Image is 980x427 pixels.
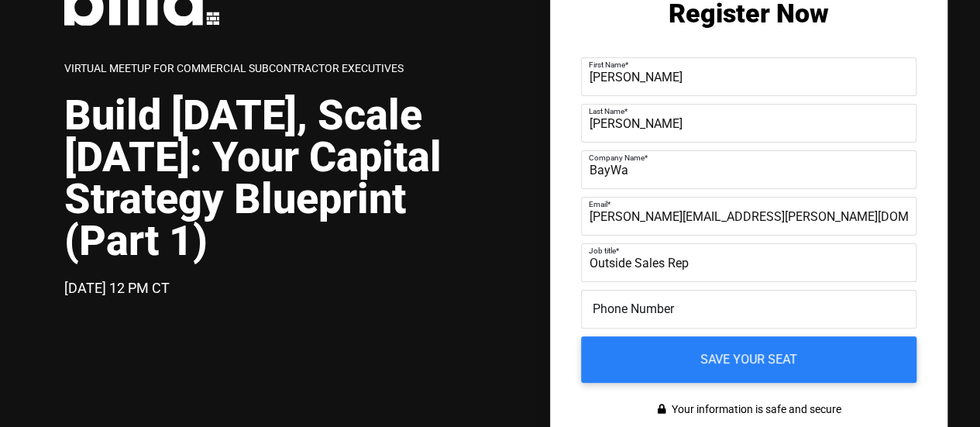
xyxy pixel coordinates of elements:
input: Save your seat [581,336,916,383]
span: Email [589,200,607,208]
span: Job title [589,246,616,255]
span: Company Name [589,153,645,162]
span: Virtual Meetup for Commercial Subcontractor Executives [64,62,404,74]
h1: Build [DATE], Scale [DATE]: Your Capital Strategy Blueprint (Part 1) [64,95,490,262]
span: Phone Number [593,301,674,316]
span: [DATE] 12 PM CT [64,280,170,296]
span: First Name [589,60,625,69]
span: Your information is safe and secure [668,398,841,421]
span: Last Name [589,107,624,115]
